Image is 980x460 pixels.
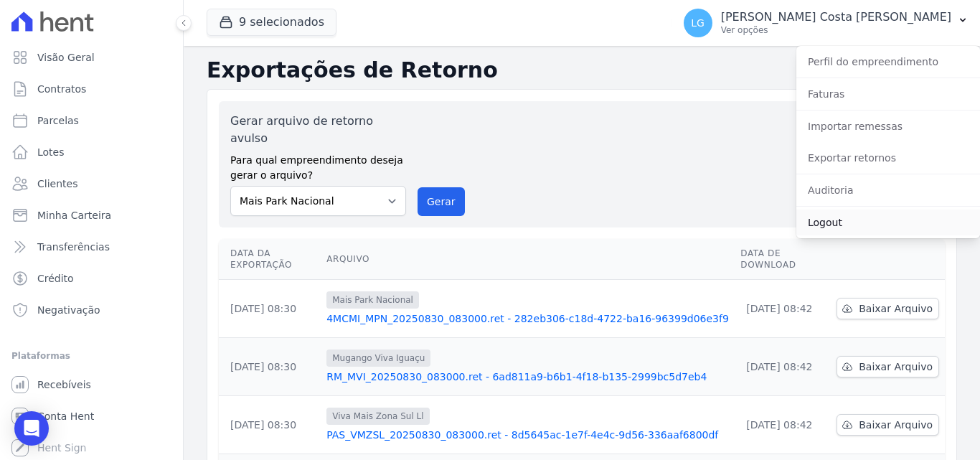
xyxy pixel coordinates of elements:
[735,396,831,454] td: [DATE] 08:42
[796,113,980,139] a: Importar remessas
[691,18,705,28] span: LG
[37,240,110,254] span: Transferências
[721,24,951,36] p: Ver opções
[219,338,321,396] td: [DATE] 08:30
[326,349,430,367] span: Mugango Viva Iguaçu
[672,3,980,43] button: LG [PERSON_NAME] Costa [PERSON_NAME] Ver opções
[37,377,91,392] span: Recebíveis
[37,303,100,317] span: Negativação
[14,411,49,446] div: Open Intercom Messenger
[796,49,980,75] a: Perfil do empreendimento
[321,239,735,280] th: Arquivo
[859,418,933,432] span: Baixar Arquivo
[37,50,95,65] span: Visão Geral
[37,145,65,159] span: Lotes
[37,82,86,96] span: Contratos
[207,9,336,36] button: 9 selecionados
[230,113,406,147] label: Gerar arquivo de retorno avulso
[6,138,177,166] a: Lotes
[735,239,831,280] th: Data de Download
[859,360,933,374] span: Baixar Arquivo
[837,356,939,377] a: Baixar Arquivo
[6,169,177,198] a: Clientes
[796,210,980,235] a: Logout
[6,75,177,103] a: Contratos
[735,280,831,338] td: [DATE] 08:42
[37,271,74,286] span: Crédito
[6,296,177,324] a: Negativação
[11,347,171,365] div: Plataformas
[721,10,951,24] p: [PERSON_NAME] Costa [PERSON_NAME]
[219,280,321,338] td: [DATE] 08:30
[37,113,79,128] span: Parcelas
[796,177,980,203] a: Auditoria
[219,396,321,454] td: [DATE] 08:30
[37,409,94,423] span: Conta Hent
[6,402,177,431] a: Conta Hent
[6,370,177,399] a: Recebíveis
[37,208,111,222] span: Minha Carteira
[796,145,980,171] a: Exportar retornos
[837,414,939,436] a: Baixar Arquivo
[207,57,957,83] h2: Exportações de Retorno
[6,264,177,293] a: Crédito
[326,291,419,309] span: Mais Park Nacional
[37,177,77,191] span: Clientes
[6,106,177,135] a: Parcelas
[326,311,729,326] a: 4MCMI_MPN_20250830_083000.ret - 282eb306-c18d-4722-ba16-96399d06e3f9
[837,298,939,319] a: Baixar Arquivo
[6,43,177,72] a: Visão Geral
[6,201,177,230] a: Minha Carteira
[6,233,177,261] a: Transferências
[219,239,321,280] th: Data da Exportação
[735,338,831,396] td: [DATE] 08:42
[326,370,729,384] a: RM_MVI_20250830_083000.ret - 6ad811a9-b6b1-4f18-b135-2999bc5d7eb4
[859,301,933,316] span: Baixar Arquivo
[418,187,465,216] button: Gerar
[230,147,406,183] label: Para qual empreendimento deseja gerar o arquivo?
[796,81,980,107] a: Faturas
[326,408,429,425] span: Viva Mais Zona Sul Ll
[326,428,729,442] a: PAS_VMZSL_20250830_083000.ret - 8d5645ac-1e7f-4e4c-9d56-336aaf6800df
